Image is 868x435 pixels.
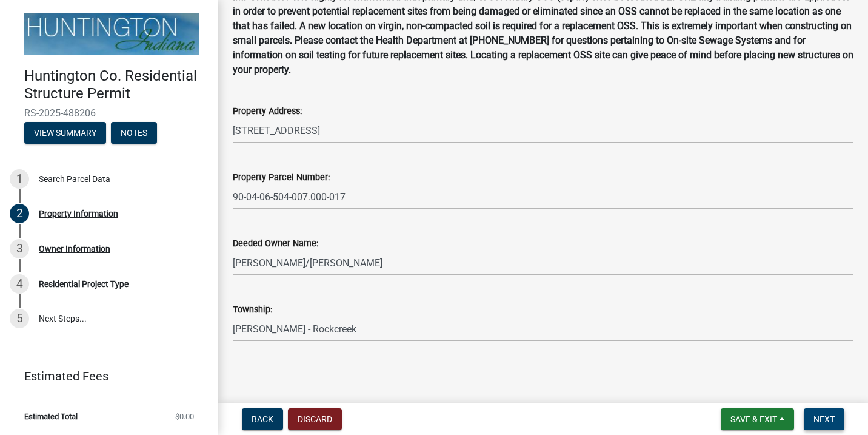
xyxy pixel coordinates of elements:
[804,408,844,430] button: Next
[233,174,330,182] label: Property Parcel Number:
[24,107,194,119] span: RS-2025-488206
[10,169,29,189] div: 1
[111,122,157,144] button: Notes
[175,413,194,420] span: $0.00
[233,240,318,248] label: Deeded Owner Name:
[233,107,302,116] label: Property Address:
[10,204,29,223] div: 2
[24,122,106,144] button: View Summary
[39,175,110,183] div: Search Parcel Data
[39,244,110,253] div: Owner Information
[721,408,794,430] button: Save & Exit
[730,414,777,424] span: Save & Exit
[39,209,118,218] div: Property Information
[288,408,342,430] button: Discard
[24,129,106,138] wm-modal-confirm: Summary
[24,413,78,420] span: Estimated Total
[24,13,199,55] img: Huntington County, Indiana
[10,364,199,388] a: Estimated Fees
[39,280,129,288] div: Residential Project Type
[10,239,29,258] div: 3
[10,309,29,328] div: 5
[252,414,273,424] span: Back
[233,306,272,314] label: Township:
[111,129,157,138] wm-modal-confirm: Notes
[10,274,29,294] div: 4
[813,414,835,424] span: Next
[242,408,283,430] button: Back
[24,67,209,103] h4: Huntington Co. Residential Structure Permit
